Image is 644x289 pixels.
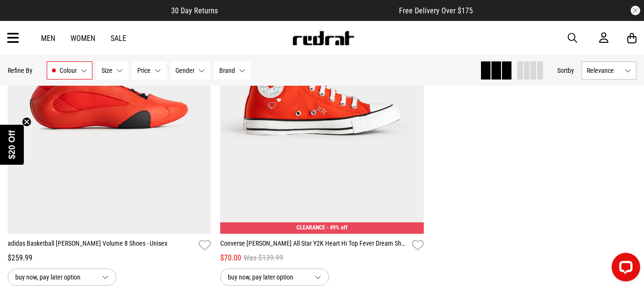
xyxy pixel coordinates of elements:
button: buy now, pay later option [8,269,116,286]
a: Sale [111,34,126,43]
button: Brand [214,61,251,80]
span: Price [137,67,151,74]
span: $20 Off [7,130,17,159]
a: adidas Basketball [PERSON_NAME] Volume 8 Shoes - Unisex [8,239,195,252]
span: Brand [219,67,235,74]
button: Size [96,61,128,80]
span: $70.00 [220,252,241,264]
div: $259.99 [8,252,211,264]
button: Price [132,61,166,80]
span: Was $139.99 [244,252,283,264]
span: by [568,67,574,74]
button: Sortby [557,65,574,76]
span: Free Delivery Over $175 [399,6,473,15]
button: Gender [170,61,210,80]
span: Relevance [587,67,621,74]
button: Close teaser [22,117,31,127]
button: Colour [47,61,92,80]
button: Relevance [582,61,636,80]
iframe: Customer reviews powered by Trustpilot [237,6,380,15]
a: Men [41,34,55,43]
a: Women [71,34,95,43]
img: Redrat logo [292,31,355,45]
p: Refine By [8,67,32,74]
span: 30 Day Returns [171,6,218,15]
a: Converse [PERSON_NAME] All Star Y2K Heart Hi Top Fever Dream Shoes - Womens [220,239,408,252]
span: Colour [60,67,77,74]
span: - 49% off [327,224,348,231]
span: Gender [175,67,194,74]
button: buy now, pay later option [220,269,329,286]
span: buy now, pay later option [15,271,94,283]
span: CLEARANCE [296,224,325,231]
span: Size [102,67,112,74]
span: buy now, pay later option [228,271,307,283]
iframe: LiveChat chat widget [604,249,644,289]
